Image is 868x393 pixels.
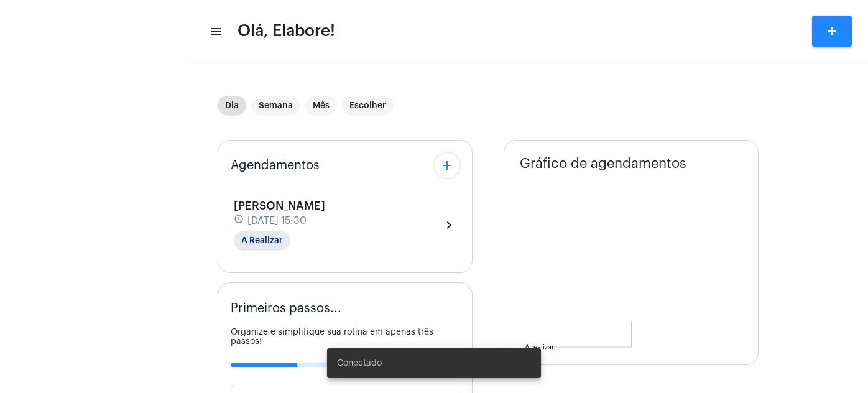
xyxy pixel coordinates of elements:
mat-icon: sidenav icon [209,24,221,39]
span: Conectado [337,357,382,369]
mat-chip: Dia [218,96,246,116]
span: Olá, Elabore! [238,21,335,41]
mat-icon: add [824,24,839,39]
span: [DATE] 15:30 [247,215,307,226]
mat-chip: A Realizar [234,231,290,251]
span: Agendamentos [231,159,320,172]
span: [PERSON_NAME] [234,200,325,211]
span: Primeiros passos... [231,302,341,315]
mat-chip: Escolher [342,96,394,116]
mat-icon: chevron_right [441,218,456,233]
mat-chip: Semana [251,96,300,116]
span: Organize e simplifique sua rotina em apenas três passos! [231,328,433,346]
mat-chip: Mês [305,96,337,116]
span: Gráfico de agendamentos [520,156,686,171]
mat-icon: schedule [234,214,245,228]
mat-icon: add [440,158,455,173]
